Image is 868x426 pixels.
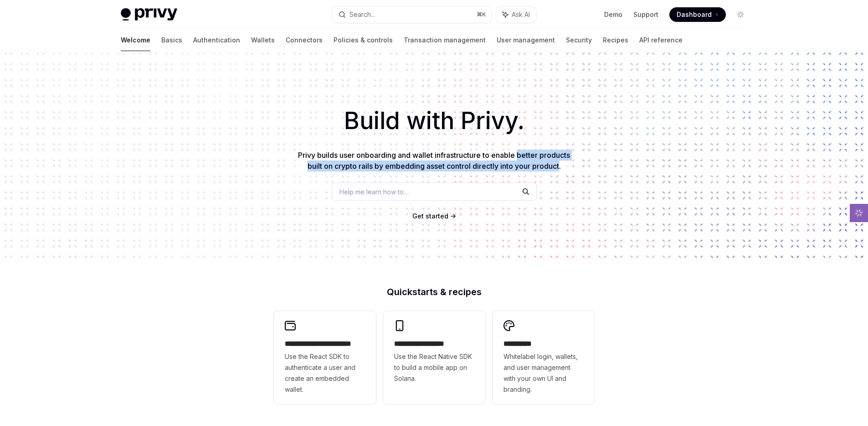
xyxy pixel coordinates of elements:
span: Privy builds user onboarding and wallet infrastructure to enable better products built on crypto ... [298,151,570,171]
span: Use the React Native SDK to build a mobile app on Solana. [394,351,474,384]
span: Ask AI [512,10,530,19]
span: Whitelabel login, wallets, and user management with your own UI and branding. [503,351,584,395]
h2: Quickstarts & recipes [274,287,595,296]
a: Basics [161,29,182,51]
span: Get started [412,212,448,220]
a: Wallets [251,29,275,51]
a: Authentication [193,29,240,51]
a: Demo [604,10,622,19]
a: Connectors [286,29,323,51]
a: Policies & controls [334,29,393,51]
a: **** *****Whitelabel login, wallets, and user management with your own UI and branding. [493,311,595,404]
button: Ask AI [496,6,536,23]
a: Get started [412,212,448,221]
img: light logo [121,8,177,21]
a: **** **** **** ***Use the React Native SDK to build a mobile app on Solana. [383,311,485,404]
div: Search... [349,9,375,20]
a: Dashboard [669,7,726,22]
a: API reference [639,29,683,51]
span: Help me learn how to… [339,187,409,197]
span: Use the React SDK to authenticate a user and create an embedded wallet. [285,351,365,395]
button: Toggle dark mode [733,7,748,22]
h1: Build with Privy. [15,103,853,139]
button: Search...⌘K [332,6,492,23]
a: Recipes [603,29,628,51]
a: Welcome [121,29,150,51]
span: Dashboard [677,10,712,19]
span: ⌘ K [477,11,486,18]
a: Support [633,10,658,19]
a: Security [566,29,592,51]
a: User management [497,29,555,51]
a: Transaction management [404,29,486,51]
